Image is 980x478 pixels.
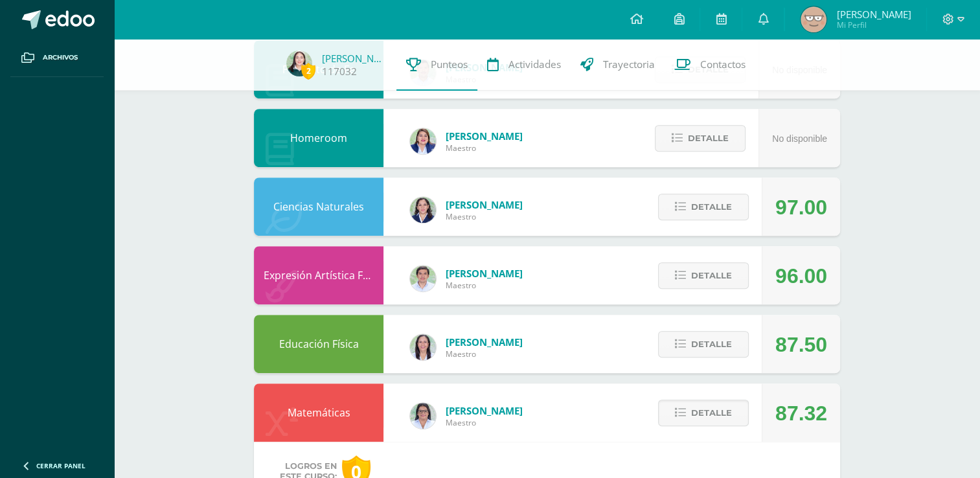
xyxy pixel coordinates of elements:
a: 117032 [322,65,357,78]
span: Cerrar panel [36,461,85,470]
span: Maestro [446,348,523,359]
div: Matemáticas [254,383,383,442]
div: Expresión Artística FORMACIÓN MUSICAL [254,246,383,304]
span: Maestro [446,211,523,222]
a: Contactos [665,39,755,91]
img: 34baededec4b5a5d684641d5d0f97b48.png [410,197,436,223]
img: cc3a47114ec549f5acc0a5e2bcb9fd2f.png [801,6,826,32]
img: 97caf0f34450839a27c93473503a1ec1.png [410,128,436,154]
span: Detalle [691,401,732,425]
img: f77eda19ab9d4901e6803b4611072024.png [410,334,436,360]
a: [PERSON_NAME] [322,52,387,65]
img: 341d98b4af7301a051bfb6365f8299c3.png [410,403,436,429]
div: 87.32 [775,384,827,442]
span: Maestro [446,280,523,291]
span: Actividades [508,58,561,71]
a: Punteos [396,39,477,91]
div: 87.50 [775,315,827,374]
div: 96.00 [775,247,827,305]
div: Educación Física [254,315,383,373]
span: [PERSON_NAME] [446,198,523,211]
div: Ciencias Naturales [254,177,383,236]
span: Contactos [700,58,746,71]
span: [PERSON_NAME] [446,130,523,142]
div: Homeroom [254,109,383,167]
button: Detalle [655,125,746,152]
span: Punteos [431,58,468,71]
button: Detalle [658,194,749,220]
span: Detalle [691,264,732,288]
span: Archivos [43,52,78,63]
a: Actividades [477,39,571,91]
div: 97.00 [775,178,827,236]
button: Detalle [658,262,749,289]
span: Mi Perfil [836,19,911,30]
button: Detalle [658,331,749,358]
img: 8e3dba6cfc057293c5db5c78f6d0205d.png [410,266,436,291]
span: Detalle [691,332,732,356]
span: Detalle [688,126,729,150]
span: Maestro [446,142,523,154]
button: Detalle [658,400,749,426]
span: No disponible [772,133,827,144]
span: [PERSON_NAME] [446,336,523,348]
span: 2 [301,63,315,79]
span: Maestro [446,417,523,428]
img: a1bd628bc8d77c2df3a53a2f900e792b.png [286,51,312,76]
a: Trayectoria [571,39,665,91]
span: [PERSON_NAME] [836,8,911,21]
span: Detalle [691,195,732,219]
a: Archivos [10,39,104,77]
span: [PERSON_NAME] [446,404,523,417]
span: Trayectoria [603,58,655,71]
span: [PERSON_NAME] [446,267,523,280]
